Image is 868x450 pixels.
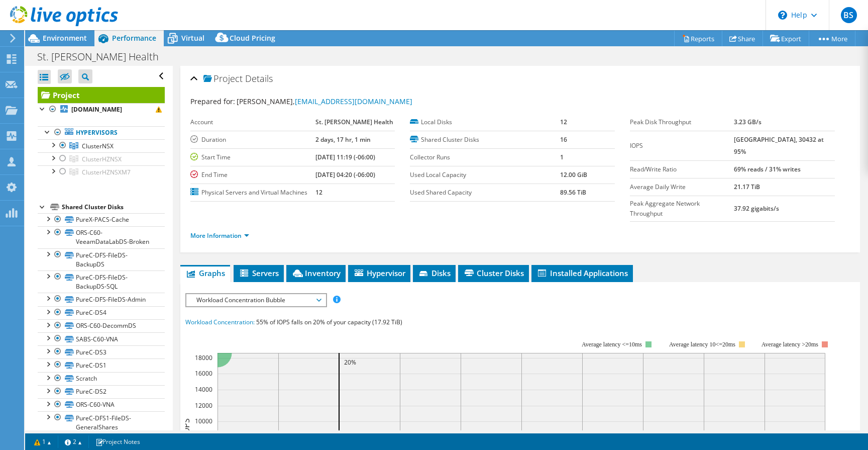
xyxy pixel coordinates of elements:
a: PureC-DFS-FileDS-BackupDS-SQL [38,271,165,293]
a: 1 [27,435,58,448]
a: 2 [58,435,89,448]
text: 14000 [195,385,212,394]
label: Average Daily Write [630,182,734,192]
span: [PERSON_NAME], [237,97,412,106]
b: 69% reads / 31% writes [734,165,801,173]
b: 1 [560,153,564,161]
text: 18000 [195,353,212,362]
b: 12 [560,118,567,126]
a: [EMAIL_ADDRESS][DOMAIN_NAME] [295,97,412,106]
a: PureC-DS2 [38,385,165,398]
span: Performance [112,33,156,43]
b: St. [PERSON_NAME] Health [315,118,393,126]
span: 55% of IOPS falls on 20% of your capacity (17.92 TiB) [256,318,402,326]
b: 3.23 GB/s [734,118,762,126]
label: Account [190,117,315,127]
a: PureC-DFS1-FileDS-GeneralShares [38,411,165,433]
b: 21.17 TiB [734,183,760,191]
label: Used Shared Capacity [410,188,560,198]
b: 37.92 gigabits/s [734,204,779,213]
label: Prepared for: [190,97,235,106]
text: 16000 [195,369,212,378]
label: Collector Runs [410,152,560,162]
span: Inventory [291,268,341,278]
a: Hypervisors [38,126,165,139]
text: Average latency >20ms [761,341,818,348]
text: 20% [344,358,356,367]
label: Physical Servers and Virtual Machines [190,188,315,198]
b: 16 [560,135,567,144]
a: Scratch [38,372,165,385]
span: Workload Concentration: [185,318,255,326]
label: IOPS [630,141,734,151]
b: [GEOGRAPHIC_DATA], 30432 at 95% [734,135,824,156]
a: ORS-C60-VeeamDataLabDS-Broken [38,226,165,248]
h1: St. [PERSON_NAME] Health [33,51,174,62]
a: SABS-C60-VNA [38,332,165,345]
label: Used Local Capacity [410,170,560,180]
span: ClusterNSX [82,142,114,150]
a: ClusterHZNSX [38,152,165,165]
span: Servers [239,268,279,278]
b: [DATE] 04:20 (-06:00) [315,170,375,179]
a: Project Notes [88,435,147,448]
a: Export [763,31,809,46]
span: Workload Concentration Bubble [191,294,320,306]
b: 2 days, 17 hr, 1 min [315,135,371,144]
a: Reports [674,31,722,46]
span: Disks [418,268,451,278]
span: BS [841,7,857,23]
div: Shared Cluster Disks [62,201,165,213]
a: PureC-DFS-FileDS-Admin [38,293,165,306]
b: 12 [315,188,322,197]
label: Local Disks [410,117,560,127]
a: ORS-C60-DecommDS [38,319,165,332]
span: Virtual [181,33,204,43]
text: 10000 [195,417,212,425]
a: PureC-DS4 [38,306,165,319]
a: PureC-DS3 [38,345,165,358]
a: Project [38,87,165,103]
svg: \n [778,11,787,20]
b: [DOMAIN_NAME] [71,105,122,114]
span: Environment [43,33,87,43]
a: PureC-DFS-FileDS-BackupDS [38,248,165,271]
label: Start Time [190,152,315,162]
label: End Time [190,170,315,180]
label: Peak Disk Throughput [630,117,734,127]
text: IOPS [181,418,192,436]
span: Cluster Disks [463,268,524,278]
a: PureX-PACS-Cache [38,213,165,226]
label: Read/Write Ratio [630,164,734,174]
span: ClusterHZNSXM7 [82,168,131,176]
b: 89.56 TiB [560,188,586,197]
label: Shared Cluster Disks [410,135,560,145]
label: Peak Aggregate Network Throughput [630,199,734,219]
span: Project [203,74,243,84]
text: 12000 [195,401,212,410]
a: ORS-C60-VNA [38,398,165,411]
label: Duration [190,135,315,145]
a: More [809,31,855,46]
tspan: Average latency 10<=20ms [669,341,735,348]
b: [DATE] 11:19 (-06:00) [315,153,375,161]
a: [DOMAIN_NAME] [38,103,165,116]
span: Graphs [185,268,225,278]
a: ClusterHZNSXM7 [38,165,165,178]
b: 12.00 GiB [560,170,587,179]
span: Installed Applications [536,268,628,278]
span: Cloud Pricing [230,33,275,43]
span: Details [245,72,273,84]
a: ClusterNSX [38,139,165,152]
a: Share [722,31,763,46]
span: ClusterHZNSX [82,155,122,163]
tspan: Average latency <=10ms [582,341,642,348]
a: PureC-DS1 [38,358,165,372]
a: More Information [190,231,249,240]
span: Hypervisor [353,268,405,278]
